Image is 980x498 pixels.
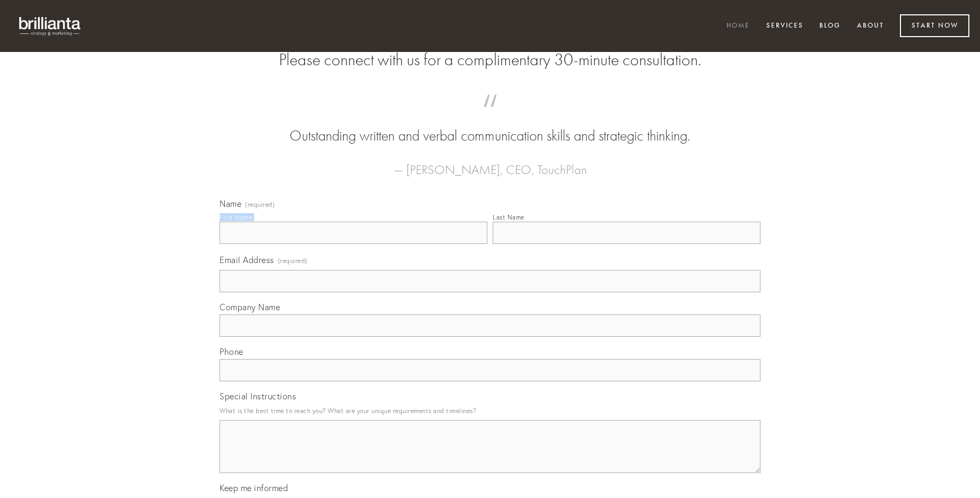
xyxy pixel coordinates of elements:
[278,254,308,268] span: (required)
[220,50,760,70] h2: Please connect with us for a complimentary 30-minute consultation.
[220,391,296,401] span: Special Instructions
[759,18,810,35] a: Services
[237,105,743,126] span: “
[220,213,252,221] div: First Name
[220,255,274,265] span: Email Address
[220,404,760,418] p: What is the best time to reach you? What are your unique requirements and timelines?
[900,14,969,37] a: Start Now
[220,302,280,312] span: Company Name
[812,18,847,35] a: Blog
[237,105,743,146] blockquote: Outstanding written and verbal communication skills and strategic thinking.
[220,198,241,209] span: Name
[237,146,743,180] figcaption: — [PERSON_NAME], CEO, TouchPlan
[245,202,275,208] span: (required)
[11,11,90,41] img: brillianta - research, strategy, marketing
[493,213,524,221] div: Last Name
[720,18,757,35] a: Home
[850,18,891,35] a: About
[220,346,243,357] span: Phone
[220,483,288,493] span: Keep me informed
